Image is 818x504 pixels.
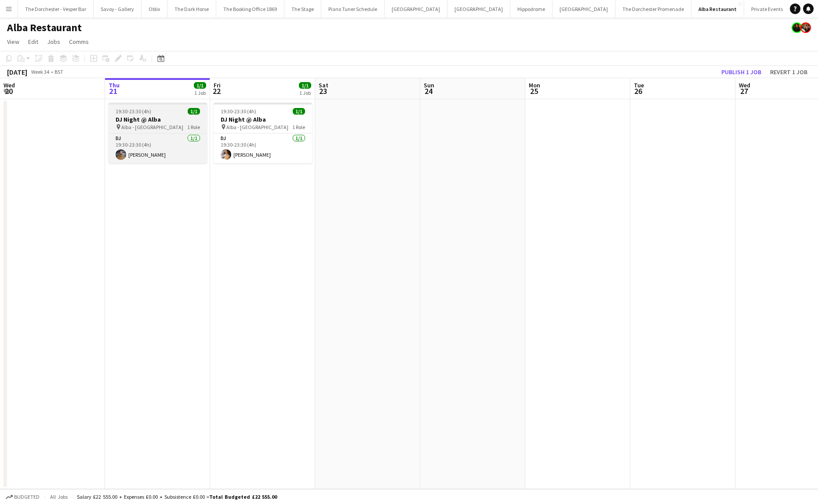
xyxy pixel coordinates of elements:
a: Edit [25,36,42,47]
span: 26 [633,86,644,96]
a: Comms [65,36,92,47]
span: 19:30-23:30 (4h) [221,108,256,115]
button: The Booking Office 1869 [216,0,284,18]
a: Jobs [44,36,64,47]
h3: DJ Night @ Alba [109,115,207,123]
div: 1 Job [194,90,206,96]
span: All jobs [48,493,69,500]
span: 23 [317,86,328,96]
button: Savoy - Gallery [94,0,142,18]
app-user-avatar: Celine Amara [792,22,802,33]
span: 1 Role [187,124,200,130]
span: 21 [107,86,120,96]
h3: DJ Night @ Alba [214,115,312,123]
span: 1/1 [188,108,200,115]
span: Jobs [47,38,60,46]
button: [GEOGRAPHIC_DATA] [385,0,447,18]
app-card-role: DJ1/119:30-23:30 (4h)[PERSON_NAME] [214,133,312,163]
span: Total Budgeted £22 555.00 [209,493,277,500]
span: Sun [424,81,434,89]
app-job-card: 19:30-23:30 (4h)1/1DJ Night @ Alba Alba - [GEOGRAPHIC_DATA]1 RoleDJ1/119:30-23:30 (4h)[PERSON_NAME] [109,103,207,163]
span: Alba - [GEOGRAPHIC_DATA] [121,124,183,130]
span: Week 34 [29,68,51,75]
button: [GEOGRAPHIC_DATA] [447,0,510,18]
span: 22 [212,86,221,96]
span: Wed [4,81,15,89]
div: Salary £22 555.00 + Expenses £0.00 + Subsistence £0.00 = [77,493,277,500]
span: Fri [214,81,221,89]
button: Hippodrome [510,0,553,18]
span: 19:30-23:30 (4h) [116,108,151,115]
button: [GEOGRAPHIC_DATA] [553,0,615,18]
button: Oblix [142,0,167,18]
span: View [7,38,19,46]
h1: Alba Restaurant [7,21,82,34]
span: 1/1 [299,82,311,89]
span: 1/1 [194,82,206,89]
button: Alba Restaurant [691,0,744,18]
span: Mon [529,81,540,89]
span: Alba - [GEOGRAPHIC_DATA] [226,124,288,130]
span: 1/1 [293,108,305,115]
span: Tue [634,81,644,89]
button: Revert 1 job [767,66,811,78]
span: Sat [319,81,328,89]
span: Edit [28,38,38,46]
span: Budgeted [14,494,40,500]
span: 20 [2,86,15,96]
span: Wed [739,81,750,89]
span: 1 Role [292,124,305,130]
app-card-role: DJ1/119:30-23:30 (4h)[PERSON_NAME] [109,133,207,163]
button: Budgeted [4,492,41,502]
button: Piano Tuner Schedule [321,0,385,18]
button: The Dorchester Promenade [615,0,691,18]
div: BST [55,68,63,75]
button: The Dorchester - Vesper Bar [18,0,94,18]
a: View [4,36,23,47]
div: 1 Job [299,90,311,96]
span: 25 [527,86,540,96]
button: The Stage [284,0,321,18]
button: The Dark Horse [167,0,216,18]
app-user-avatar: Rosie Skuse [800,22,811,33]
span: 27 [738,86,750,96]
button: Publish 1 job [718,66,765,78]
span: Comms [69,38,89,46]
div: [DATE] [7,68,27,76]
span: Thu [109,81,120,89]
app-job-card: 19:30-23:30 (4h)1/1DJ Night @ Alba Alba - [GEOGRAPHIC_DATA]1 RoleDJ1/119:30-23:30 (4h)[PERSON_NAME] [214,103,312,163]
span: 24 [422,86,434,96]
button: Private Events [744,0,790,18]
